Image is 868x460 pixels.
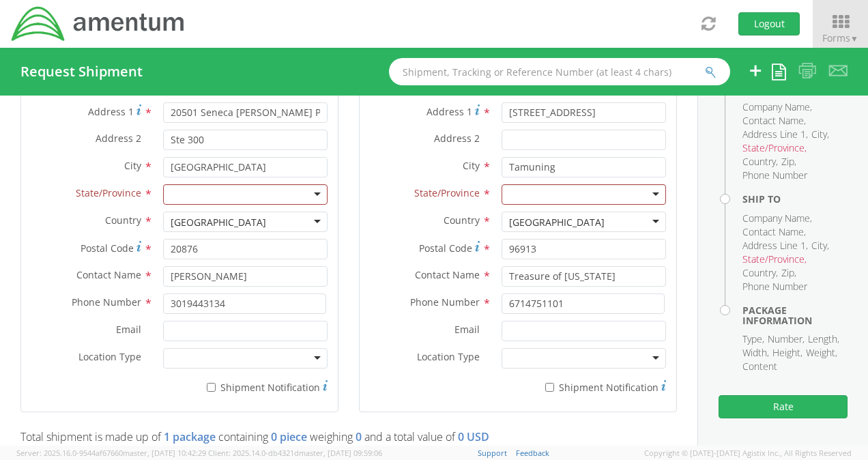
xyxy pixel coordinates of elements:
[850,33,858,44] span: ▼
[16,448,206,458] span: Server: 2025.16.0-9544af67660
[806,346,837,360] li: Weight
[72,296,141,308] span: Phone Number
[78,350,141,363] span: Location Type
[124,159,141,172] span: City
[414,186,480,199] span: State/Province
[96,132,141,145] span: Address 2
[742,169,807,182] li: Phone Number
[516,448,549,458] a: Feedback
[742,155,778,169] li: Country
[20,429,677,452] p: Total shipment is made up of containing weighing and a total value of
[415,268,480,281] span: Contact Name
[738,12,800,35] button: Logout
[811,239,829,253] li: City
[644,448,852,459] span: Copyright © [DATE]-[DATE] Agistix Inc., All Rights Reserved
[389,58,730,85] input: Shipment, Tracking or Reference Number (at least 4 chars)
[545,383,554,392] input: Shipment Notification
[164,429,216,444] span: 1 package
[719,395,848,418] button: Rate
[502,378,666,394] label: Shipment Notification
[356,429,362,444] span: 0
[81,242,134,255] span: Postal Code
[742,212,812,225] li: Company Name
[208,448,382,458] span: Client: 2025.14.0-db4321d
[742,332,764,346] li: Type
[742,194,848,204] h4: Ship To
[478,448,507,458] a: Support
[163,378,328,394] label: Shipment Notification
[742,305,848,326] h4: Package Information
[76,268,141,281] span: Contact Name
[822,31,858,44] span: Forms
[20,64,143,79] h4: Request Shipment
[271,429,307,444] span: 0 piece
[742,266,778,280] li: Country
[463,159,480,172] span: City
[742,280,807,293] li: Phone Number
[458,429,489,444] span: 0 USD
[742,225,806,239] li: Contact Name
[88,105,134,118] span: Address 1
[742,114,806,128] li: Contact Name
[171,216,266,229] div: [GEOGRAPHIC_DATA]
[742,128,808,141] li: Address Line 1
[742,100,812,114] li: Company Name
[417,350,480,363] span: Location Type
[426,105,472,118] span: Address 1
[742,239,808,253] li: Address Line 1
[509,216,605,229] div: [GEOGRAPHIC_DATA]
[207,383,216,392] input: Shipment Notification
[808,332,839,346] li: Length
[742,253,807,266] li: State/Province
[454,323,480,336] span: Email
[419,242,472,255] span: Postal Code
[105,214,141,227] span: Country
[116,323,141,336] span: Email
[742,360,777,373] li: Content
[299,448,382,458] span: master, [DATE] 09:59:06
[781,266,796,280] li: Zip
[781,155,796,169] li: Zip
[742,141,807,155] li: State/Province
[410,296,480,308] span: Phone Number
[742,346,769,360] li: Width
[434,132,480,145] span: Address 2
[10,5,186,43] img: dyn-intl-logo-049831509241104b2a82.png
[768,332,805,346] li: Number
[444,214,480,227] span: Country
[811,128,829,141] li: City
[772,346,802,360] li: Height
[76,186,141,199] span: State/Province
[123,448,206,458] span: master, [DATE] 10:42:29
